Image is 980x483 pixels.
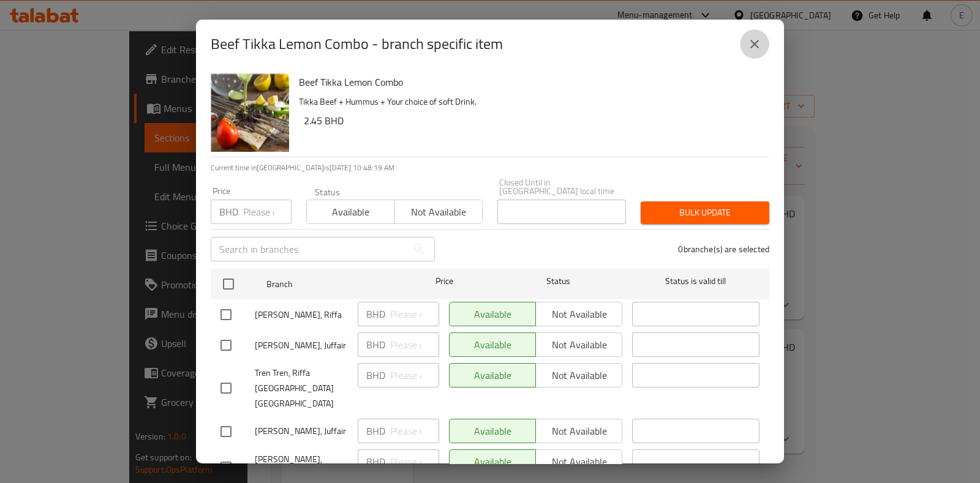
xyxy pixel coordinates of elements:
span: Status [495,274,622,289]
button: Bulk update [641,201,769,224]
p: Current time in [GEOGRAPHIC_DATA] is [DATE] 10:48:19 AM [211,162,769,173]
span: Status is valid till [632,274,759,289]
h2: Beef Tikka Lemon Combo - branch specific item [211,34,503,54]
input: Search in branches [211,237,407,261]
button: close [740,29,769,59]
span: Branch [266,277,394,292]
input: Please enter price [390,302,439,326]
input: Please enter price [390,449,439,474]
h6: 2.45 BHD [304,112,759,129]
span: Bulk update [650,205,759,220]
img: Beef Tikka Lemon Combo [211,73,289,152]
span: [PERSON_NAME], Juffair [255,424,348,439]
p: BHD [366,368,385,383]
p: BHD [366,307,385,321]
button: Not available [394,200,482,224]
p: BHD [366,337,385,352]
h6: Beef Tikka Lemon Combo [299,73,759,91]
input: Please enter price [390,363,439,388]
p: BHD [219,204,238,219]
button: Available [306,200,394,224]
span: Price [404,274,485,289]
p: 0 branche(s) are selected [678,243,769,255]
input: Please enter price [390,332,439,357]
span: [PERSON_NAME], [GEOGRAPHIC_DATA] [255,452,348,482]
p: BHD [366,424,385,438]
span: Tren Tren, Riffa [GEOGRAPHIC_DATA] [GEOGRAPHIC_DATA] [255,365,348,411]
span: Not available [399,203,477,221]
span: [PERSON_NAME], Juffair [255,338,348,353]
p: Tikka Beef + Hummus + Your choice of soft Drink. [299,94,759,110]
input: Please enter price [390,419,439,443]
p: BHD [366,454,385,469]
span: [PERSON_NAME], Riffa [255,307,348,323]
input: Please enter price [243,200,292,224]
span: Available [312,203,390,221]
